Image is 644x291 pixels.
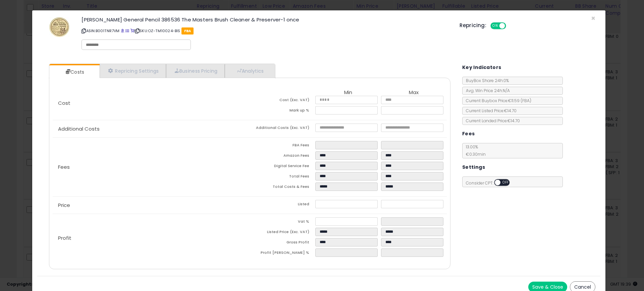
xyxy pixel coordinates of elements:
a: Analytics [225,64,274,78]
span: OFF [505,23,516,29]
td: Listed Price (Exc. VAT) [250,228,315,238]
span: Avg. Win Price 24h: N/A [463,88,510,93]
a: Costs [49,65,99,79]
td: FBA Fees [250,141,315,151]
span: × [591,13,595,23]
img: 51xdVglpEJL._SL60_.jpg [49,17,69,37]
td: Cost (Exc. VAT) [250,96,315,106]
p: ASIN: B001TNR7VM | SKU: OZ-TM10024-BIS [82,25,449,36]
td: Vat % [250,217,315,228]
a: All offer listings [125,28,129,33]
p: Fees [53,164,250,170]
h5: Settings [462,163,485,171]
span: €11.59 [508,98,531,103]
span: €0.30 min [463,151,486,157]
td: Total Costs & Fees [250,183,315,193]
td: Mark up % [250,106,315,117]
span: OFF [500,180,511,186]
td: Gross Profit [250,238,315,248]
th: Min [315,90,381,96]
td: Total Fees [250,172,315,183]
p: Price [53,203,250,208]
p: Additional Costs [53,126,250,132]
th: Max [381,90,447,96]
a: Repricing Settings [100,64,166,78]
td: Amazon Fees [250,151,315,162]
span: Consider CPT: [463,180,519,186]
span: ON [491,23,499,29]
span: ( FBA ) [521,98,531,103]
h5: Repricing: [460,23,486,28]
p: Profit [53,235,250,241]
span: 13.00 % [463,144,486,157]
h5: Fees [462,130,475,138]
span: Current Buybox Price: [463,98,531,103]
span: BuyBox Share 24h: 0% [463,78,509,83]
span: FBA [181,27,194,34]
span: Current Landed Price: €14.70 [463,118,520,124]
h3: [PERSON_NAME] General Pencil 386536 The Masters Brush Cleaner & Preserver-1 once [82,17,449,22]
td: Listed [250,200,315,210]
a: Business Pricing [166,64,225,78]
span: Current Listed Price: €14.70 [463,108,517,114]
p: Cost [53,100,250,106]
td: Digital Service Fee [250,162,315,172]
a: Your listing only [130,28,134,33]
h5: Key Indicators [462,63,501,72]
td: Additional Costs (Exc. VAT) [250,124,315,134]
a: BuyBox page [121,28,124,33]
td: Profit [PERSON_NAME] % [250,248,315,259]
